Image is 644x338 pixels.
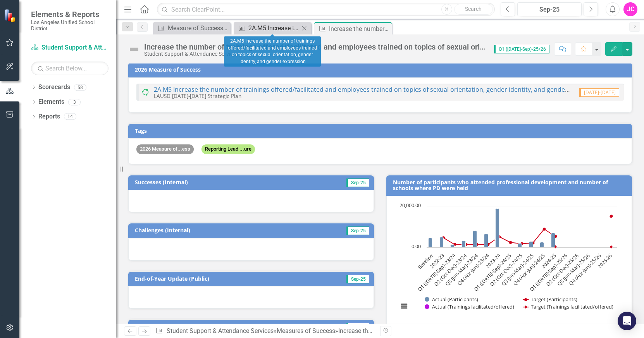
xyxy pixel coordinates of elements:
[38,98,64,106] a: Elements
[451,244,455,247] path: Q1 (Jul-Sep)-23/24, 1,267. Actual (Participants).
[128,43,140,55] img: Not Defined
[473,230,477,247] path: Q3 (Jan-Mar)-23/24, 7,965. Actual (Participants).
[394,202,624,318] div: Chart. Highcharts interactive chart.
[444,252,479,287] text: Q3 (Jan-Mar)-23/24
[456,252,491,287] text: Q4 (Apr-Jun)-23/24
[248,23,300,33] div: 2A.M5 Increase the number of trainings offered/facilitated and employees trained on topics of sex...
[31,19,108,32] small: Los Angeles Unified School District
[393,179,628,191] h3: Number of participants who attended professional development and number of schools where PD were ...
[523,304,614,311] button: Show Target (Trainings facilitated/offered)
[462,240,466,247] path: Q2 (Oct-Dec)-23/24, 3,038. Actual (Participants).
[540,252,558,269] text: 2024-25
[432,296,478,303] text: Actual (Participants)
[135,276,313,281] h3: End-of-Year Update (Public)
[412,243,421,250] text: 0.00
[496,208,499,247] path: 2023-24, 18,808. Actual (Participants).
[484,252,502,269] text: 2023-24
[488,252,524,288] text: Q2 (Oct-Dec)-24/25
[529,241,533,247] path: Q3 (Jan-Mar)-24/25, 2,820. Actual (Participants).
[532,241,535,244] path: Q3 (Jan-Mar)-24/25, 2,000. Target (Participants).
[416,252,434,270] text: Baseline
[144,51,486,57] div: Student Support & Attendance Services
[346,178,369,187] span: Sep-25
[551,233,555,247] path: 2024-25, 6,865. Actual (Participants).
[610,245,613,248] path: 2025-26, 50. Target (Trainings facilitated/offered).
[329,24,390,34] div: Increase the number of trainings offered/facilitated and employees trained on topics of sexual or...
[135,324,295,329] h3: Next Steps (Public)
[31,43,108,52] a: Student Support & Attendance Services
[141,88,150,97] img: In Progress
[531,296,577,303] text: Target (Participants)
[523,296,577,303] button: Show Target (Participants)
[579,88,619,97] span: [DATE]-[DATE]
[500,252,535,287] text: Q3 (Jan-Mar)-24/25
[277,327,335,335] a: Measures of Success
[31,62,108,75] input: Search Below...
[167,327,274,335] a: Student Support & Attendance Services
[494,45,549,53] span: Q1 ([DATE]-Sep)-25/26
[544,252,580,288] text: Q2 (Oct-Dec)-25/26
[154,85,601,94] a: 2A.M5 Increase the number of trainings offered/facilitated and employees trained on topics of sex...
[484,233,488,247] path: Q4 (Apr-Jun)-23/24, 6,538. Actual (Participants).
[135,128,628,134] h3: Tags
[236,23,300,33] a: 2A.M5 Increase the number of trainings offered/facilitated and employees trained on topics of sex...
[568,252,603,287] text: Q4 (Apr-Jun)-25/26
[554,235,557,238] path: 2024-25, 5,200. Target (Participants).
[454,4,493,15] button: Search
[135,67,628,72] h3: 2026 Measure of Success
[520,5,579,14] div: Sep-25
[399,301,410,312] button: View chart menu, Chart
[4,9,17,22] img: ClearPoint Strategy
[531,303,613,310] text: Target (Trainings facilitated/offered)
[623,2,637,16] button: JC
[38,83,70,92] a: Scorecards
[224,36,321,67] div: 2A.M5 Increase the number of trainings offered/facilitated and employees trained on topics of sex...
[168,23,229,33] div: Measure of Success - Scorecard Report
[442,236,445,239] path: 2022-23, 4,500. Target (Participants).
[618,312,636,330] div: Open Intercom Messenger
[201,144,255,154] span: Reporting Lead ...ure
[509,241,512,244] path: Q1 (Jul-Sep)-24/25, 2,196. Target (Participants).
[432,252,468,288] text: Q2 (Oct-Dec)-23/24
[346,226,369,235] span: Sep-25
[74,84,86,91] div: 58
[135,227,300,233] h3: Challenges (Internal)
[453,243,456,246] path: Q1 (Jul-Sep)-23/24, 1,250. Target (Participants).
[511,252,546,287] text: Q4 (Apr-Jun)-24/25
[399,202,421,209] text: 20,000.00
[346,275,369,283] span: Sep-25
[465,243,468,246] path: Q2 (Oct-Dec)-23/24, 1,250. Target (Participants).
[64,113,76,120] div: 14
[425,304,515,311] button: Show Actual (Trainings facilitated/offered)
[596,252,613,269] text: 2025-26
[428,252,446,269] text: 2022-23
[472,252,513,293] text: Q1 ([DATE]-Sep)-24/25
[394,202,621,318] svg: Interactive chart
[540,242,544,247] path: Q4 (Apr-Jun)-24/25, 2,271. Actual (Participants).
[31,10,108,19] span: Elements & Reports
[416,252,457,292] text: Q1 ([DATE]-Sep)-23/24
[144,43,486,51] div: Increase the number of trainings offered/facilitated and employees trained on topics of sexual or...
[38,112,60,121] a: Reports
[465,6,482,12] span: Search
[429,238,432,247] path: Baseline, 4,406. Actual (Participants).
[135,179,298,185] h3: Successes (Internal)
[157,3,495,16] input: Search ClearPoint...
[528,252,569,293] text: Q1 ([DATE]-Sep)-25/26
[155,327,374,336] div: » »
[520,242,523,245] path: Q2 (Oct-Dec)-24/25, 1,614. Target (Participants).
[610,214,613,218] path: 2025-26, 15,000. Target (Participants).
[554,245,557,248] path: 2024-25, 80. Target (Trainings facilitated/offered).
[346,323,369,331] span: Sep-25
[543,227,546,230] path: Q4 (Apr-Jun)-24/25, 8,722. Target (Participants).
[136,144,194,154] span: 2026 Measure of...ess
[517,2,582,16] button: Sep-25
[425,296,478,303] button: Show Actual (Participants)
[68,99,81,105] div: 3
[440,237,444,247] path: 2022-23, 4,768. Actual (Participants).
